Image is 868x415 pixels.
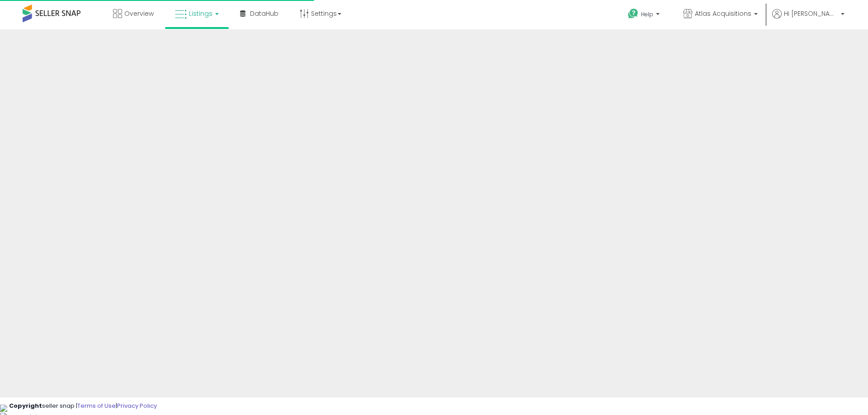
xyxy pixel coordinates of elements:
a: Hi [PERSON_NAME] [772,9,844,29]
span: Listings [189,9,212,18]
span: Atlas Acquisitions [695,9,751,18]
span: Overview [124,9,154,18]
span: DataHub [250,9,278,18]
a: Help [621,1,669,29]
i: Get Help [627,8,639,19]
span: Hi [PERSON_NAME] [784,9,838,18]
span: Help [641,10,653,18]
